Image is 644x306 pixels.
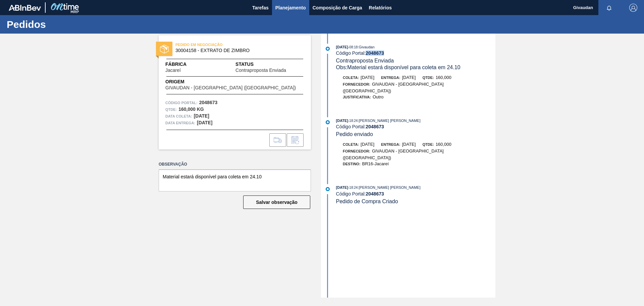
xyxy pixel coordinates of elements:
[160,45,169,53] img: status
[343,82,444,93] span: GIVAUDAN - [GEOGRAPHIC_DATA] ([GEOGRAPHIC_DATA])
[361,75,374,80] span: [DATE]
[159,169,311,191] textarea: Material estará disponível para coleta em 24.10
[348,186,358,189] span: - 18:24
[7,20,126,28] h1: Pedidos
[336,185,348,189] span: [DATE]
[165,85,296,90] span: GIVAUDAN - [GEOGRAPHIC_DATA] ([GEOGRAPHIC_DATA])
[343,149,370,153] span: Fornecedor:
[235,68,286,73] span: Contraproposta Enviada
[194,113,209,119] strong: [DATE]
[436,75,451,80] span: 160,000
[369,4,392,12] span: Relatórios
[373,94,384,99] span: Outro
[313,4,362,12] span: Composição de Carga
[326,120,330,124] img: atual
[336,64,461,70] span: Obs: Material estará disponível para coleta em 24.10
[336,191,495,196] div: Código Portal:
[348,119,358,123] span: - 18:24
[348,45,358,49] span: - 08:18
[422,142,434,146] span: Qtde:
[178,106,204,112] strong: 160,000 KG
[358,185,420,189] span: : [PERSON_NAME] [PERSON_NAME]
[235,61,304,68] span: Status
[175,48,297,53] span: 30004158 - EXTRATO DE ZIMBRO
[165,68,181,73] span: Jacareí
[343,142,359,146] span: Coleta:
[336,199,398,204] span: Pedido de Compra Criado
[199,100,218,105] strong: 2048673
[402,142,416,147] span: [DATE]
[336,119,348,123] span: [DATE]
[287,133,304,147] div: Informar alteração no pedido
[381,76,400,80] span: Entrega:
[175,41,269,48] span: PEDIDO EM NEGOCIAÇÃO
[361,142,374,147] span: [DATE]
[343,82,370,86] span: Fornecedor:
[269,133,286,147] div: Ir para Composição de Carga
[165,99,198,106] span: Código Portal:
[598,3,620,12] button: Notificações
[336,58,394,63] span: Contraproposta Enviada
[343,95,371,99] span: Justificativa:
[159,160,311,169] label: Observação
[402,75,416,80] span: [DATE]
[336,50,495,56] div: Código Portal:
[165,78,304,85] span: Origem
[362,161,389,166] span: BR16-Jacareí
[336,45,348,49] span: [DATE]
[366,50,384,56] strong: 2048673
[336,124,495,129] div: Código Portal:
[629,4,637,12] img: Logout
[358,45,374,49] span: : Givaudan
[197,120,212,125] strong: [DATE]
[243,195,310,209] button: Salvar observação
[343,76,359,80] span: Coleta:
[358,119,420,123] span: : [PERSON_NAME] [PERSON_NAME]
[165,113,192,120] span: Data coleta:
[366,191,384,196] strong: 2048673
[326,187,330,191] img: atual
[381,142,400,146] span: Entrega:
[165,61,202,68] span: Fábrica
[336,131,373,137] span: Pedido enviado
[165,120,195,126] span: Data entrega:
[165,106,177,113] span: Qtde :
[252,4,269,12] span: Tarefas
[422,76,434,80] span: Qtde:
[343,148,444,160] span: GIVAUDAN - [GEOGRAPHIC_DATA] ([GEOGRAPHIC_DATA])
[9,5,41,11] img: TNhmsLtSVTkK8tSr43FrP2fwEKptu5GPRR3wAAAABJRU5ErkJggg==
[366,124,384,129] strong: 2048673
[326,47,330,51] img: atual
[343,162,361,166] span: Destino:
[275,4,306,12] span: Planejamento
[436,142,451,147] span: 160,000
